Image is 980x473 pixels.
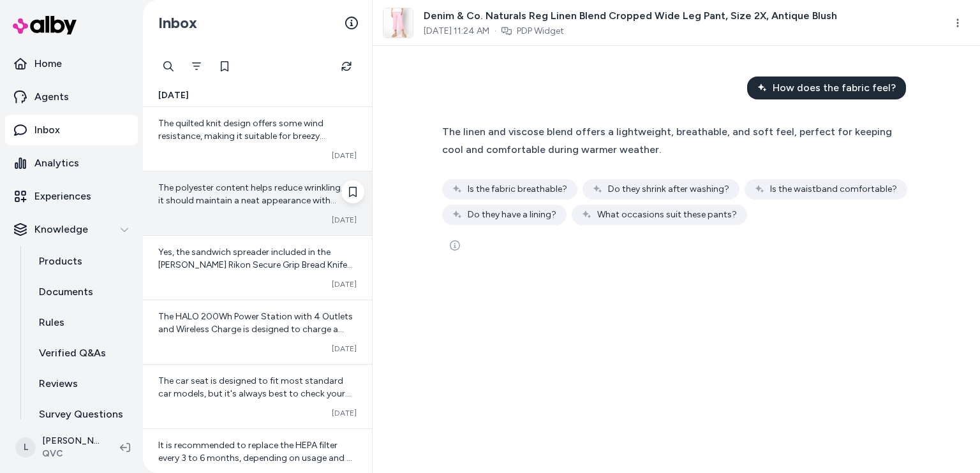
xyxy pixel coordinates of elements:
[13,16,77,34] img: alby Logo
[5,181,138,212] a: Experiences
[332,150,357,161] span: [DATE]
[143,107,372,171] a: The quilted knit design offers some wind resistance, making it suitable for breezy conditions.[DATE]
[34,156,79,171] p: Analytics
[39,284,93,300] p: Documents
[158,247,353,321] span: Yes, the sandwich spreader included in the [PERSON_NAME] Rikon Secure Grip Bread Knife and Spread...
[143,300,372,364] a: The HALO 200Wh Power Station with 4 Outlets and Wireless Charge is designed to charge a variety o...
[468,183,567,196] span: Is the fabric breathable?
[442,126,892,156] span: The linen and viscose blend offers a lightweight, breathable, and soft feel, perfect for keeping ...
[773,80,896,96] span: How does the fabric feel?
[442,233,468,258] button: See more
[15,437,36,458] span: L
[517,25,564,38] a: PDP Widget
[5,48,138,79] a: Home
[34,56,62,71] p: Home
[158,13,197,33] h2: Inbox
[34,222,88,237] p: Knowledge
[143,235,372,300] a: Yes, the sandwich spreader included in the [PERSON_NAME] Rikon Secure Grip Bread Knife and Spread...
[424,25,489,38] span: [DATE] 11:24 AM
[34,122,60,138] p: Inbox
[158,182,355,219] span: The polyester content helps reduce wrinkling, so it should maintain a neat appearance with regula...
[158,375,351,412] span: The car seat is designed to fit most standard car models, but it's always best to check your vehi...
[34,89,69,105] p: Agents
[494,25,496,38] span: ·
[334,54,359,79] button: Refresh
[39,346,106,361] p: Verified Q&As
[5,82,138,112] a: Agents
[332,215,357,225] span: [DATE]
[332,279,357,289] span: [DATE]
[184,54,209,79] button: Filter
[26,277,138,307] a: Documents
[42,435,100,448] p: [PERSON_NAME]
[26,307,138,338] a: Rules
[468,208,556,221] span: Do they have a lining?
[143,364,372,428] a: The car seat is designed to fit most standard car models, but it's always best to check your vehi...
[39,315,64,330] p: Rules
[424,8,837,24] span: Denim & Co. Naturals Reg Linen Blend Cropped Wide Leg Pant, Size 2X, Antique Blush
[158,89,189,102] span: [DATE]
[42,448,100,460] span: QVC
[8,427,110,468] button: L[PERSON_NAME]QVC
[26,246,138,277] a: Products
[332,344,357,354] span: [DATE]
[26,399,138,430] a: Survey Questions
[5,115,138,145] a: Inbox
[158,118,325,154] span: The quilted knit design offers some wind resistance, making it suitable for breezy conditions.
[34,189,91,204] p: Experiences
[26,368,138,399] a: Reviews
[770,183,897,196] span: Is the waistband comfortable?
[143,171,372,235] a: The polyester content helps reduce wrinkling, so it should maintain a neat appearance with regula...
[383,8,413,38] img: a644087_jj9.102
[597,208,737,221] span: What occasions suit these pants?
[608,183,729,196] span: Do they shrink after washing?
[39,376,78,391] p: Reviews
[26,338,138,368] a: Verified Q&As
[332,408,357,418] span: [DATE]
[39,407,123,422] p: Survey Questions
[5,148,138,178] a: Analytics
[39,254,82,269] p: Products
[5,214,138,245] button: Knowledge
